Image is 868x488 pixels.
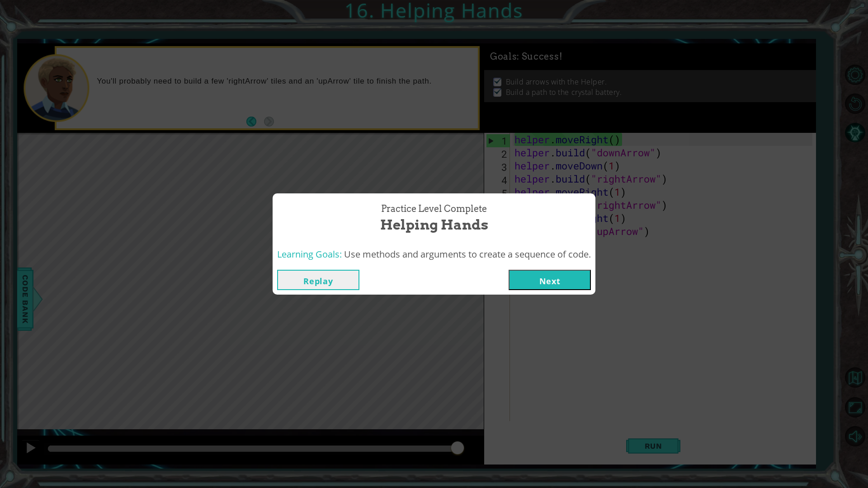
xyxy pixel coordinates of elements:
[277,248,342,260] span: Learning Goals:
[381,202,487,216] span: Practice Level Complete
[277,270,359,290] button: Replay
[344,248,591,260] span: Use methods and arguments to create a sequence of code.
[509,270,591,290] button: Next
[380,215,488,235] span: Helping Hands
